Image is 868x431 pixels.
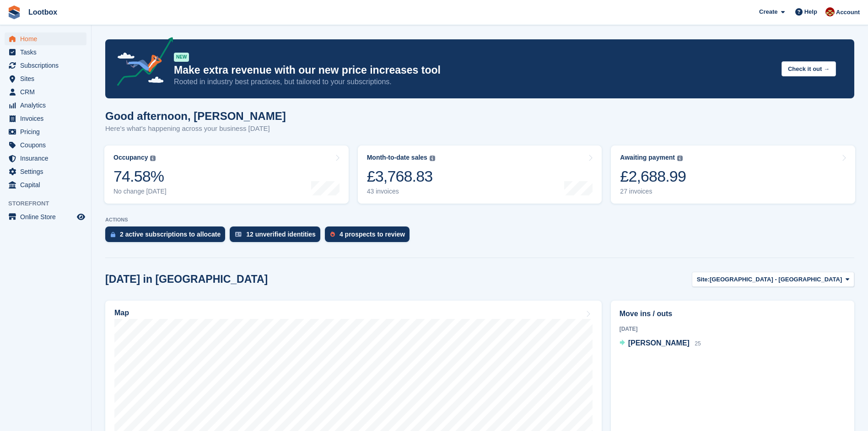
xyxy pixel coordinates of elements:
span: Invoices [20,112,75,125]
span: CRM [20,86,75,98]
h2: [DATE] in [GEOGRAPHIC_DATA] [105,273,268,286]
a: Awaiting payment £2,688.99 27 invoices [611,145,855,204]
span: Insurance [20,152,75,165]
img: Chad Brown [825,7,835,16]
p: ACTIONS [105,217,854,223]
div: £3,768.83 [367,167,435,186]
h1: Good afternoon, [PERSON_NAME] [105,110,286,122]
span: Site: [697,275,710,284]
span: Analytics [20,99,75,112]
div: 4 prospects to review [340,231,405,238]
img: price-adjustments-announcement-icon-8257ccfd72463d97f412b2fc003d46551f7dbcb40ab6d574587a9cd5c0d94... [109,37,173,89]
a: 2 active subscriptions to allocate [105,226,230,247]
img: prospect-51fa495bee0391a8d652442698ab0144808aea92771e9ea1ae160a38d050c398.svg [330,232,335,237]
a: menu [5,99,86,112]
a: menu [5,210,86,223]
div: 27 invoices [620,188,686,195]
span: Tasks [20,46,75,59]
div: 2 active subscriptions to allocate [120,231,221,238]
a: menu [5,125,86,138]
span: Home [20,32,75,45]
img: icon-info-grey-7440780725fd019a000dd9b08b2336e03edf1995a4989e88bcd33f0948082b44.svg [430,156,435,161]
div: Occupancy [113,154,148,162]
span: Coupons [20,139,75,151]
span: [GEOGRAPHIC_DATA] - [GEOGRAPHIC_DATA] [710,275,842,284]
a: Occupancy 74.58% No change [DATE] [104,145,349,204]
p: Here's what's happening across your business [DATE] [105,124,286,134]
a: menu [5,139,86,151]
a: Month-to-date sales £3,768.83 43 invoices [358,145,602,204]
a: menu [5,72,86,85]
a: Lootbox [25,5,61,20]
button: Site: [GEOGRAPHIC_DATA] - [GEOGRAPHIC_DATA] [692,272,854,287]
span: Capital [20,178,75,191]
div: 12 unverified identities [246,231,316,238]
img: verify_identity-adf6edd0f0f0b5bbfe63781bf79b02c33cf7c696d77639b501bdc392416b5a36.svg [235,232,242,237]
span: [PERSON_NAME] [628,339,690,347]
span: Online Store [20,210,75,223]
span: Help [804,7,817,16]
button: Check it out → [782,61,836,76]
h2: Map [114,309,129,317]
div: No change [DATE] [113,188,167,195]
span: Create [759,7,777,16]
div: 74.58% [113,167,167,186]
a: menu [5,178,86,191]
div: NEW [174,53,189,62]
span: Subscriptions [20,59,75,72]
a: menu [5,165,86,178]
a: menu [5,46,86,59]
div: Awaiting payment [620,154,675,162]
a: menu [5,86,86,98]
span: 25 [695,340,701,347]
span: Account [836,8,860,17]
div: [DATE] [620,325,846,333]
p: Make extra revenue with our new price increases tool [174,64,774,77]
p: Rooted in industry best practices, but tailored to your subscriptions. [174,77,774,87]
a: 4 prospects to review [325,226,414,247]
a: [PERSON_NAME] 25 [620,338,701,350]
h2: Move ins / outs [620,308,846,319]
span: Storefront [8,199,91,208]
img: stora-icon-8386f47178a22dfd0bd8f6a31ec36ba5ce8667c1dd55bd0f319d3a0aa187defe.svg [7,5,21,19]
span: Pricing [20,125,75,138]
a: 12 unverified identities [230,226,325,247]
img: icon-info-grey-7440780725fd019a000dd9b08b2336e03edf1995a4989e88bcd33f0948082b44.svg [150,156,156,161]
a: menu [5,59,86,72]
a: Preview store [75,211,86,222]
div: Month-to-date sales [367,154,427,162]
span: Sites [20,72,75,85]
a: menu [5,32,86,45]
a: menu [5,152,86,165]
img: active_subscription_to_allocate_icon-d502201f5373d7db506a760aba3b589e785aa758c864c3986d89f69b8ff3... [111,232,115,237]
span: Settings [20,165,75,178]
div: 43 invoices [367,188,435,195]
div: £2,688.99 [620,167,686,186]
a: menu [5,112,86,125]
img: icon-info-grey-7440780725fd019a000dd9b08b2336e03edf1995a4989e88bcd33f0948082b44.svg [677,156,683,161]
